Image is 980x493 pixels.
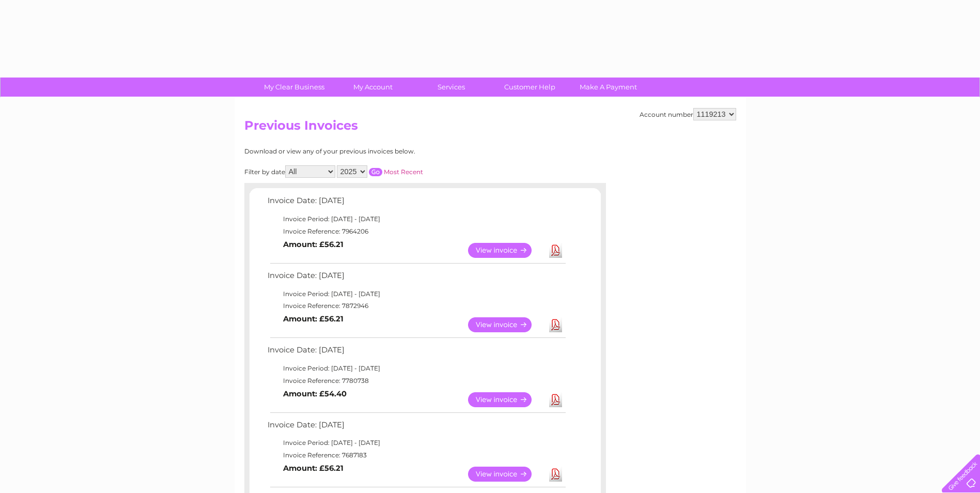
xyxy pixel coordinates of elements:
a: My Clear Business [252,78,337,97]
a: View [468,243,544,258]
a: Customer Help [487,78,572,97]
td: Invoice Reference: 7872946 [265,300,567,312]
b: Amount: £54.40 [283,389,347,398]
a: Most Recent [384,168,423,176]
td: Invoice Period: [DATE] - [DATE] [265,213,567,225]
a: View [468,317,544,332]
td: Invoice Period: [DATE] - [DATE] [265,437,567,449]
h2: Previous Invoices [244,118,736,138]
b: Amount: £56.21 [283,240,344,249]
div: Filter by date [244,165,516,178]
td: Invoice Date: [DATE] [265,418,567,437]
a: Download [549,467,562,482]
a: My Account [330,78,415,97]
td: Invoice Date: [DATE] [265,194,567,213]
td: Invoice Reference: 7780738 [265,375,567,387]
b: Amount: £56.21 [283,464,344,473]
td: Invoice Date: [DATE] [265,343,567,362]
div: Download or view any of your previous invoices below. [244,148,516,155]
b: Amount: £56.21 [283,314,344,323]
a: Download [549,317,562,332]
td: Invoice Period: [DATE] - [DATE] [265,288,567,300]
a: Download [549,243,562,258]
a: Make A Payment [566,78,651,97]
td: Invoice Reference: 7964206 [265,225,567,238]
td: Invoice Date: [DATE] [265,269,567,288]
a: Download [549,392,562,407]
div: Account number [640,108,736,120]
a: View [468,392,544,407]
a: View [468,467,544,482]
td: Invoice Period: [DATE] - [DATE] [265,362,567,375]
td: Invoice Reference: 7687183 [265,449,567,461]
a: Services [409,78,494,97]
